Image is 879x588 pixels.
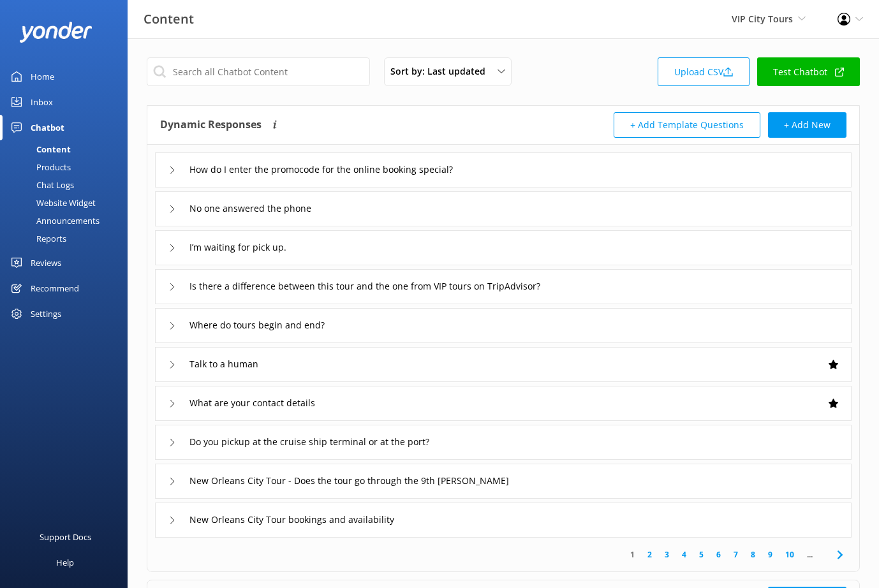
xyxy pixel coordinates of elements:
[160,112,262,138] h4: Dynamic Responses
[189,202,311,216] span: No one answered the phone
[8,158,71,176] div: Products
[8,176,128,194] a: Chat Logs
[801,548,819,561] span: ...
[189,513,394,527] span: New Orleans City Tour bookings and availability
[31,115,64,140] div: Chatbot
[40,524,91,550] div: Support Docs
[144,9,194,29] h3: Content
[31,276,79,301] div: Recommend
[8,176,74,194] div: Chat Logs
[31,301,61,327] div: Settings
[757,57,860,86] a: Test Chatbot
[676,548,693,561] a: 4
[31,64,54,89] div: Home
[189,240,286,254] span: I’m waiting for pick up.
[189,357,258,371] span: Talk to a human
[762,548,779,561] a: 9
[31,250,61,276] div: Reviews
[658,548,676,561] a: 3
[624,548,641,561] a: 1
[732,13,793,25] span: VIP City Tours
[31,89,53,115] div: Inbox
[8,230,128,247] a: Reports
[189,163,453,177] span: How do I enter the promocode for the online booking special?
[189,396,315,410] span: What are your contact details
[189,318,325,332] span: Where do tours begin and end?
[189,474,509,488] span: New Orleans City Tour - Does the tour go through the 9th [PERSON_NAME]
[8,212,128,230] a: Announcements
[189,279,540,293] span: Is there a difference between this tour and the one from VIP tours on TripAdvisor?
[8,194,96,212] div: Website Widget
[658,57,750,86] a: Upload CSV
[8,212,100,230] div: Announcements
[8,158,128,176] a: Products
[19,22,92,43] img: yonder-white-logo.png
[56,550,74,575] div: Help
[8,194,128,212] a: Website Widget
[147,57,370,86] input: Search all Chatbot Content
[768,112,846,138] button: + Add New
[390,64,493,78] span: Sort by: Last updated
[8,140,128,158] a: Content
[693,548,710,561] a: 5
[744,548,762,561] a: 8
[710,548,727,561] a: 6
[779,548,801,561] a: 10
[189,435,429,449] span: Do you pickup at the cruise ship terminal or at the port?
[8,230,66,247] div: Reports
[8,140,71,158] div: Content
[614,112,760,138] button: + Add Template Questions
[727,548,744,561] a: 7
[641,548,658,561] a: 2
